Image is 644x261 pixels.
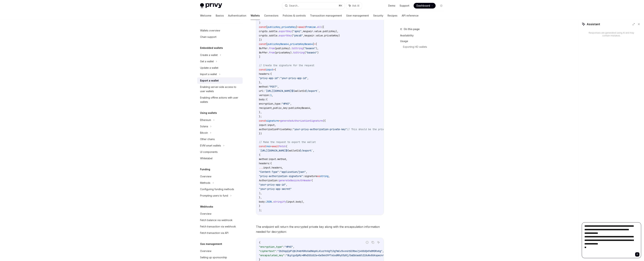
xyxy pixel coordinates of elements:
[265,89,292,93] span: `[URL][DOMAIN_NAME]
[286,157,287,161] span: ,
[270,72,272,75] span: {
[263,166,270,169] span: input
[317,25,321,29] span: all
[259,72,270,75] span: headers:
[317,51,319,54] span: )
[283,11,306,20] a: Policies & controls
[306,51,317,54] span: "base64"
[284,245,293,248] span: "HPKE"
[320,175,328,178] span: string
[404,27,420,31] span: On this page
[282,2,344,9] button: Search...⌘K
[323,119,326,122] span: ({
[259,192,262,195] span: ),
[200,124,208,129] div: Solana
[259,30,267,33] span: crypto
[313,30,314,33] span: .
[259,119,266,122] span: const
[276,249,277,253] span: :
[292,47,303,50] span: toString
[297,25,299,29] span: =
[304,175,317,178] span: signature
[275,123,276,127] span: ,
[259,254,284,257] span: "encapsulated_key"
[324,34,338,37] span: privateKey
[197,65,243,71] a: Update a wallet
[266,98,267,101] span: {
[200,174,211,179] div: Overview
[259,89,265,93] span: url:
[259,102,282,105] span: encryption_type:
[303,30,313,33] span: keypair
[200,143,221,148] div: EVM smart wallets
[321,30,323,33] span: .
[283,245,284,248] span: :
[293,34,303,37] span: "pkcs8"
[197,84,243,94] a: Enabling server-side access to user wallets
[286,183,287,186] span: ,
[276,157,277,161] span: .
[400,38,447,44] a: Usage
[282,25,296,29] span: privateKey
[316,25,317,29] span: .
[336,30,338,33] span: ),
[259,149,286,152] span: `[URL][DOMAIN_NAME]
[200,46,223,50] h5: Embedded wallets
[200,85,241,93] div: Enabling server-side access to user wallets
[276,51,290,54] span: privateKey
[259,42,266,46] span: const
[266,119,279,122] span: signature
[279,145,286,148] span: fetch
[200,224,236,229] div: Fetch transaction via webhook
[197,186,243,192] a: Configuring funding methods
[279,179,311,182] span: generateBasicAuthHeader
[267,34,269,37] span: .
[200,249,211,253] div: Overview
[314,30,321,33] span: value
[200,118,211,122] div: Ethereum
[286,149,289,152] span: ${
[269,30,277,33] span: subtle
[259,145,266,148] span: const
[304,34,314,37] span: keypair
[197,223,243,230] a: Fetch transaction via webhook
[276,17,277,20] span: ,
[270,162,272,165] span: {
[200,59,214,64] div: Get a wallet
[302,30,303,33] span: ,
[259,94,270,97] span: version:
[197,94,243,105] a: Enabling offline actions with user wallets
[307,89,319,93] span: /export`
[259,85,269,88] span: method:
[277,157,286,161] span: method
[259,196,262,199] span: },
[279,170,280,173] span: :
[259,47,267,50] span: Buffer
[259,183,286,186] span: "your-privy-app-id"
[286,145,287,148] span: (
[259,51,267,54] span: Buffer
[200,72,217,76] div: Import a wallet
[275,51,276,54] span: (
[260,17,276,20] span: "deriveKey"
[200,131,208,135] div: Bitcoin
[275,68,276,71] span: {
[286,254,414,257] span: "BLplgxEpMz+WMxDSOzGZe+Oa5kkt9FTxUudRRyO5zRj/OaDbUaddlE18uNv8UKxpecnrSy+UByG2C3oJTgTnGNk="
[388,11,397,20] a: Recipes
[259,106,289,110] span: recipient_public_key:
[200,137,215,141] div: Other chains
[200,11,211,20] a: Welcome
[294,89,306,93] span: walletId
[292,89,294,93] span: ${
[270,94,272,97] span: 1
[438,3,444,9] button: Toggle dark mode
[316,42,317,46] span: [
[259,81,262,84] span: },
[197,211,243,217] a: Overview
[197,34,243,40] a: Chain support
[259,34,267,37] span: crypto
[284,254,286,257] span: :
[216,11,224,20] a: Basics
[259,153,260,156] span: {
[365,240,369,245] button: Report incorrect code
